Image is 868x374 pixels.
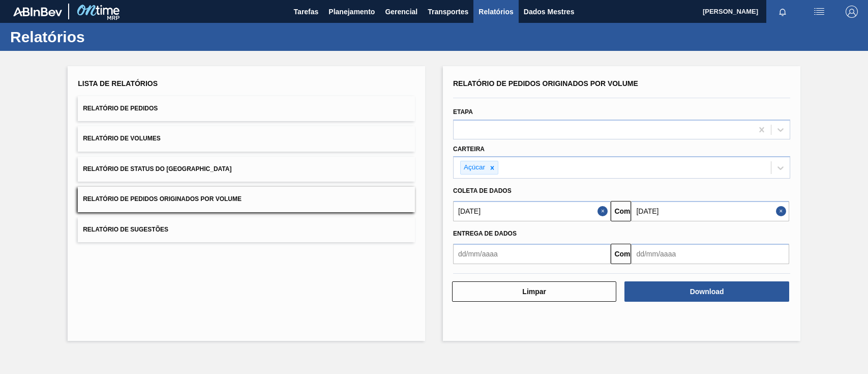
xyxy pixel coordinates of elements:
button: Relatório de Volumes [78,126,415,151]
font: Limpar [522,287,546,296]
font: Download [690,287,724,296]
input: dd/mm/aaaa [453,244,611,264]
font: Dados Mestres [524,8,575,16]
font: Gerencial [385,8,417,16]
font: Relatório de Sugestões [83,226,168,233]
font: Carteira [453,146,485,153]
font: Relatórios [10,28,85,45]
button: Relatório de Sugestões [78,217,415,242]
font: Etapa [453,108,473,116]
button: Limpar [452,281,616,302]
font: Lista de Relatórios [78,79,158,88]
img: ações do usuário [813,6,825,18]
font: Relatório de Status do [GEOGRAPHIC_DATA] [83,165,231,172]
font: Relatório de Pedidos Originados por Volume [83,196,242,203]
font: Tarefas [294,8,319,16]
font: Relatórios [478,8,513,16]
font: Entrega de dados [453,230,517,237]
button: Relatório de Status do [GEOGRAPHIC_DATA] [78,157,415,182]
button: Close [776,201,789,221]
button: Download [624,281,789,302]
font: Coleta de dados [453,187,512,194]
input: dd/mm/aaaa [631,244,789,264]
input: dd/mm/aaaa [631,201,789,221]
font: Planejamento [328,8,375,16]
font: Relatório de Volumes [83,135,160,142]
button: Relatório de Pedidos [78,96,415,121]
button: Relatório de Pedidos Originados por Volume [78,187,415,212]
font: Relatório de Pedidos Originados por Volume [453,79,638,88]
button: Comeu [611,201,631,221]
font: [PERSON_NAME] [703,8,758,15]
input: dd/mm/aaaa [453,201,611,221]
img: TNhmsLtSVTkK8tSr43FrP2fwEKptu5GPRR3wAAAABJRU5ErkJggg== [13,7,62,16]
button: Fechar [597,201,611,221]
img: Sair [846,6,858,18]
font: Transportes [428,8,468,16]
button: Notificações [766,5,799,19]
button: Comeu [611,244,631,264]
font: Relatório de Pedidos [83,105,158,112]
font: Açúcar [464,163,485,171]
font: Comeu [614,250,638,258]
font: Comeu [614,207,638,215]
